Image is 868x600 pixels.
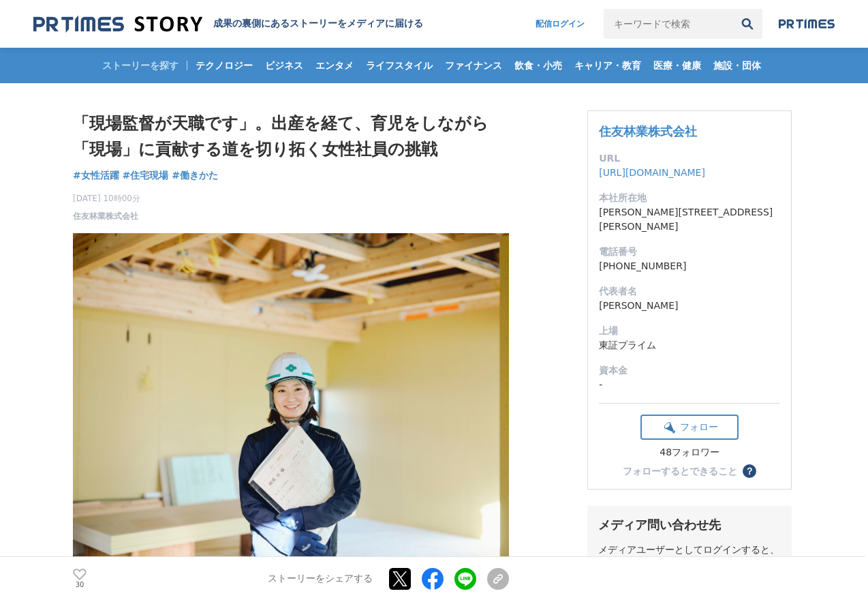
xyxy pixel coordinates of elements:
[260,48,309,83] a: ビジネス
[604,9,732,39] input: キーワードで検索
[599,363,780,378] dt: 資本金
[569,48,647,83] a: キャリア・教育
[599,338,780,352] dd: 東証プライム
[599,167,705,178] a: [URL][DOMAIN_NAME]
[599,124,697,138] a: 住友林業株式会社
[509,59,568,72] span: 飲食・小売
[260,59,309,72] span: ビジネス
[599,284,780,299] dt: 代表者名
[648,48,707,83] a: 医療・健康
[73,233,509,560] img: thumbnail_ebd4eed0-dc47-11ef-a79b-a38d27cfceeb.jpg
[123,169,169,181] span: #住宅現場
[73,582,87,588] p: 30
[779,18,835,29] img: prtimes
[743,464,756,478] button: ？
[640,415,739,440] button: フォロー
[599,205,780,234] dd: [PERSON_NAME][STREET_ADDRESS][PERSON_NAME]
[708,48,766,83] a: 施設・団体
[213,18,423,30] h2: 成果の裏側にあるストーリーをメディアに届ける
[599,151,780,166] dt: URL
[33,15,423,33] a: 成果の裏側にあるストーリーをメディアに届ける 成果の裏側にあるストーリーをメディアに届ける
[73,110,509,163] h1: 「現場監督が天職です」。出産を経て、育児をしながら「現場」に貢献する道を切り拓く女性社員の挑戦
[599,191,780,205] dt: 本社所在地
[172,168,218,183] a: #働きかた
[599,259,780,273] dd: [PHONE_NUMBER]
[268,573,373,585] p: ストーリーをシェアする
[360,59,438,72] span: ライフスタイル
[640,447,739,459] div: 48フォロワー
[569,59,647,72] span: キャリア・教育
[73,210,138,222] a: 住友林業株式会社
[599,299,780,313] dd: [PERSON_NAME]
[123,168,169,183] a: #住宅現場
[599,378,780,392] dd: -
[599,245,780,259] dt: 電話番号
[598,544,781,569] div: メディアユーザーとしてログインすると、担当者の連絡先を閲覧できます。
[599,324,780,338] dt: 上場
[708,59,766,72] span: 施設・団体
[439,48,508,83] a: ファイナンス
[648,59,707,72] span: 医療・健康
[310,59,359,72] span: エンタメ
[522,9,598,39] a: 配信ログイン
[598,517,781,533] div: メディア問い合わせ先
[190,48,258,83] a: テクノロジー
[745,466,754,476] span: ？
[360,48,438,83] a: ライフスタイル
[73,169,119,181] span: #女性活躍
[73,168,119,183] a: #女性活躍
[73,192,140,205] span: [DATE] 10時00分
[172,169,218,181] span: #働きかた
[33,15,202,33] img: 成果の裏側にあるストーリーをメディアに届ける
[190,59,258,72] span: テクノロジー
[623,466,737,476] div: フォローするとできること
[509,48,568,83] a: 飲食・小売
[439,59,508,72] span: ファイナンス
[732,9,762,39] button: 検索
[310,48,359,83] a: エンタメ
